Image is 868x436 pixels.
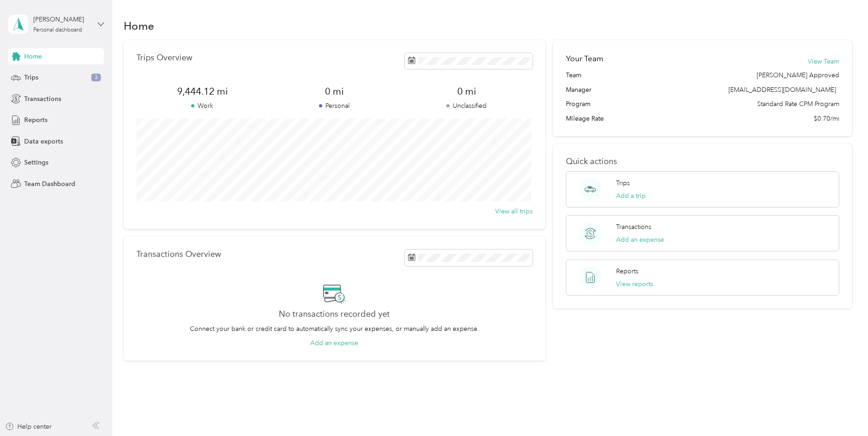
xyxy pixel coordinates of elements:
[616,191,646,201] button: Add a trip
[24,137,63,146] span: Data exports
[616,235,664,245] button: Add an expense
[566,99,591,109] span: Program
[91,74,101,82] span: 3
[24,158,48,167] span: Settings
[401,101,533,111] p: Unclassified
[33,15,90,24] div: [PERSON_NAME]
[310,338,358,348] button: Add an expense
[566,85,591,95] span: Manager
[24,73,38,82] span: Trips
[616,266,638,276] p: Reports
[24,115,47,125] span: Reports
[808,57,839,66] button: View Team
[268,85,400,98] span: 0 mi
[24,179,75,189] span: Team Dashboard
[24,94,61,104] span: Transactions
[566,114,604,123] span: Mileage Rate
[817,385,868,436] iframe: Everlance-gr Chat Button Frame
[190,324,479,334] p: Connect your bank or credit card to automatically sync your expenses, or manually add an expense.
[566,53,603,64] h2: Your Team
[616,279,653,289] button: View reports
[33,27,82,33] div: Personal dashboard
[616,222,651,232] p: Transactions
[124,21,154,31] h1: Home
[268,101,400,111] p: Personal
[757,70,839,80] span: [PERSON_NAME] Approved
[814,114,839,123] span: $0.70/mi
[495,207,533,216] button: View all trips
[566,70,581,80] span: Team
[136,101,268,111] p: Work
[136,53,192,63] p: Trips Overview
[24,52,42,61] span: Home
[136,85,268,98] span: 9,444.12 mi
[728,86,836,94] span: [EMAIL_ADDRESS][DOMAIN_NAME]
[279,309,390,319] h2: No transactions recorded yet
[616,178,630,188] p: Trips
[136,250,221,259] p: Transactions Overview
[566,157,839,166] p: Quick actions
[757,99,839,109] span: Standard Rate CPM Program
[401,85,533,98] span: 0 mi
[5,422,52,431] button: Help center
